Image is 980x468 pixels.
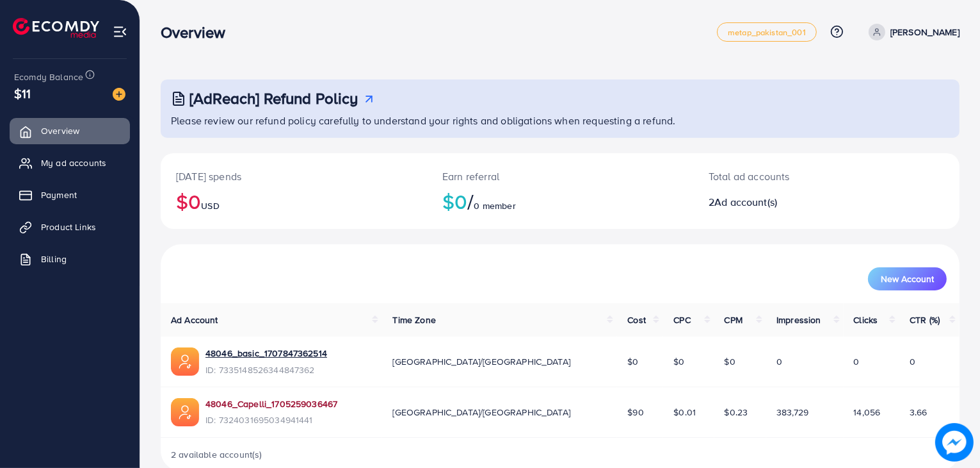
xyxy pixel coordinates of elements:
[725,313,743,326] span: CPM
[14,71,83,83] span: Ecomdy Balance
[205,414,337,426] span: ID: 7324031695034941441
[854,313,878,326] span: Clicks
[673,313,690,326] span: CPC
[627,355,638,368] span: $0
[881,274,934,283] span: New Account
[171,313,218,326] span: Ad Account
[176,169,412,184] p: [DATE] spends
[10,214,130,240] a: Product Links
[171,113,952,128] p: Please review our refund policy carefully to understand your rights and obligations when requesti...
[474,199,516,212] span: 0 member
[776,406,808,419] span: 383,729
[910,406,928,419] span: 3.66
[854,355,860,368] span: 0
[714,195,777,209] span: Ad account(s)
[189,89,358,108] h3: [AdReach] Refund Policy
[113,88,125,101] img: image
[868,267,947,290] button: New Account
[442,189,678,213] h2: $0
[709,196,878,208] h2: 2
[864,24,960,40] a: [PERSON_NAME]
[776,355,782,368] span: 0
[171,398,199,426] img: ic-ads-acc.e4c84228.svg
[910,355,915,368] span: 0
[14,84,31,103] span: $11
[205,347,327,360] a: 48046_basic_1707847362514
[728,28,806,37] span: metap_pakistan_001
[10,118,130,144] a: Overview
[392,313,435,326] span: Time Zone
[673,406,696,419] span: $0.01
[41,221,96,233] span: Product Links
[205,397,337,410] a: 48046_Capelli_1705259036467
[890,24,960,40] p: [PERSON_NAME]
[10,246,130,272] a: Billing
[854,406,881,419] span: 14,056
[725,355,735,368] span: $0
[467,187,474,216] span: /
[171,347,199,376] img: ic-ads-acc.e4c84228.svg
[709,169,878,184] p: Total ad accounts
[171,448,262,461] span: 2 available account(s)
[627,406,643,419] span: $90
[10,182,130,208] a: Payment
[205,364,327,376] span: ID: 7335148526344847362
[13,18,99,38] img: logo
[201,199,219,212] span: USD
[41,156,106,169] span: My ad accounts
[910,313,940,326] span: CTR (%)
[41,188,77,201] span: Payment
[10,150,130,176] a: My ad accounts
[161,23,236,42] h3: Overview
[717,22,817,42] a: metap_pakistan_001
[627,313,646,326] span: Cost
[41,253,67,265] span: Billing
[776,313,821,326] span: Impression
[442,169,678,184] p: Earn referral
[176,189,412,213] h2: $0
[725,406,748,419] span: $0.23
[392,406,570,419] span: [GEOGRAPHIC_DATA]/[GEOGRAPHIC_DATA]
[673,355,684,368] span: $0
[113,24,127,39] img: menu
[935,423,974,462] img: image
[392,355,570,368] span: [GEOGRAPHIC_DATA]/[GEOGRAPHIC_DATA]
[41,124,79,137] span: Overview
